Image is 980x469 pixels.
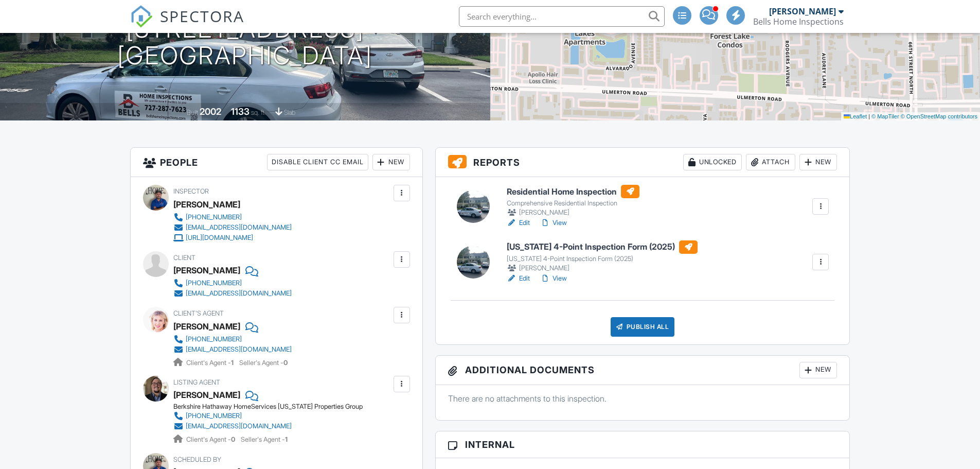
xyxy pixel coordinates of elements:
span: | [868,113,870,119]
span: SPECTORA [160,5,244,27]
div: New [799,154,837,170]
span: Seller's Agent - [241,436,288,443]
div: [PHONE_NUMBER] [186,412,242,420]
a: [PHONE_NUMBER] [173,411,354,421]
input: Search everything... [459,6,665,27]
strong: 1 [231,359,234,367]
a: [EMAIL_ADDRESS][DOMAIN_NAME] [173,344,292,355]
span: Client's Agent - [186,359,235,367]
strong: 1 [285,436,288,443]
a: Residential Home Inspection Comprehensive Residential Inspection [PERSON_NAME] [507,185,639,218]
div: [PERSON_NAME] [507,263,698,273]
div: New [799,362,837,378]
div: Bells Home Inspections [753,16,844,27]
a: [PHONE_NUMBER] [173,212,292,222]
a: [US_STATE] 4-Point Inspection Form (2025) [US_STATE] 4-Point Inspection Form (2025) [PERSON_NAME] [507,240,698,273]
div: [PERSON_NAME] [173,263,240,278]
div: [PERSON_NAME] [173,197,240,212]
a: [EMAIL_ADDRESS][DOMAIN_NAME] [173,222,292,233]
span: Listing Agent [173,378,220,386]
a: SPECTORA [130,14,244,36]
a: Edit [507,218,530,228]
div: [EMAIL_ADDRESS][DOMAIN_NAME] [186,289,292,298]
a: © MapTiler [871,113,899,119]
span: slab [284,109,295,116]
a: [EMAIL_ADDRESS][DOMAIN_NAME] [173,288,292,299]
div: 2002 [200,106,221,117]
strong: 0 [231,436,235,443]
div: [PERSON_NAME] [507,207,639,218]
a: [PHONE_NUMBER] [173,278,292,288]
span: Client [173,254,195,262]
span: Inspector [173,187,209,195]
div: [US_STATE] 4-Point Inspection Form (2025) [507,255,698,263]
a: Leaflet [844,113,867,119]
p: There are no attachments to this inspection. [448,393,838,404]
a: [EMAIL_ADDRESS][DOMAIN_NAME] [173,421,354,431]
h1: [STREET_ADDRESS] [GEOGRAPHIC_DATA] [117,15,372,70]
span: Scheduled By [173,456,221,463]
div: [PHONE_NUMBER] [186,279,242,287]
strong: 0 [283,359,288,367]
a: Edit [507,273,530,284]
div: [EMAIL_ADDRESS][DOMAIN_NAME] [186,422,292,430]
span: Client's Agent - [186,436,237,443]
div: Unlocked [683,154,742,170]
div: New [372,154,410,170]
a: [PERSON_NAME] [173,319,240,334]
div: [URL][DOMAIN_NAME] [186,234,253,242]
span: sq. ft. [251,109,265,116]
a: [PERSON_NAME] [173,387,240,403]
span: Seller's Agent - [239,359,288,367]
a: © OpenStreetMap contributors [901,113,977,119]
span: Built [187,109,198,116]
div: [EMAIL_ADDRESS][DOMAIN_NAME] [186,345,292,354]
a: [URL][DOMAIN_NAME] [173,233,292,243]
h3: Internal [436,431,850,458]
div: Disable Client CC Email [267,154,368,170]
div: Comprehensive Residential Inspection [507,199,639,207]
h3: People [131,148,422,177]
h6: [US_STATE] 4-Point Inspection Form (2025) [507,240,698,254]
img: The Best Home Inspection Software - Spectora [130,5,153,28]
div: Publish All [611,317,675,337]
div: [PHONE_NUMBER] [186,213,242,221]
h3: Additional Documents [436,356,850,385]
div: Attach [746,154,795,170]
div: [EMAIL_ADDRESS][DOMAIN_NAME] [186,223,292,232]
a: [PHONE_NUMBER] [173,334,292,344]
div: Berkshire Hathaway HomeServices [US_STATE] Properties Group [173,403,363,411]
div: 1133 [231,106,250,117]
h6: Residential Home Inspection [507,185,639,198]
div: [PERSON_NAME] [769,6,836,16]
a: View [540,273,567,284]
h3: Reports [436,148,850,177]
a: View [540,218,567,228]
span: Client's Agent [173,309,224,317]
div: [PHONE_NUMBER] [186,335,242,343]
